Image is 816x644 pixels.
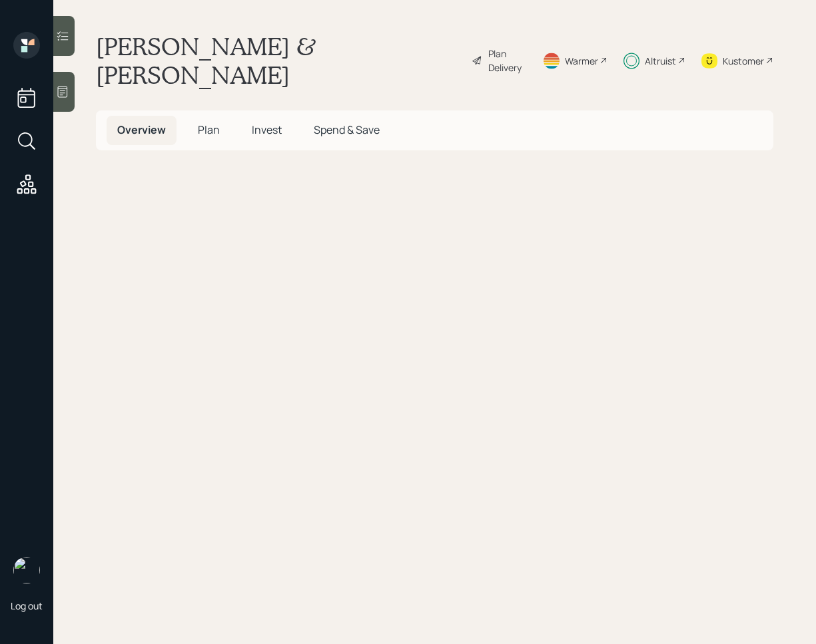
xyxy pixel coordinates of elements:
[488,47,526,75] div: Plan Delivery
[11,599,43,612] div: Log out
[565,54,598,68] div: Warmer
[723,54,764,68] div: Kustomer
[252,122,282,137] span: Invest
[645,54,676,68] div: Altruist
[198,122,220,137] span: Plan
[96,32,461,89] h1: [PERSON_NAME] & [PERSON_NAME]
[13,557,40,583] img: retirable_logo.png
[314,122,380,137] span: Spend & Save
[117,122,166,137] span: Overview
